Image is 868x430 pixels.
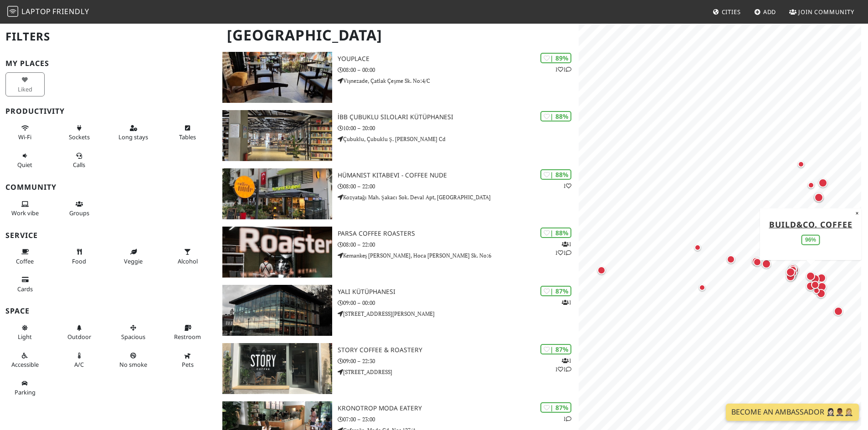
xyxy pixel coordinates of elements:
div: | 88% [540,169,571,180]
div: | 87% [540,402,571,413]
button: Coffee [5,244,45,268]
button: Accessible [5,348,45,372]
button: Food [60,244,99,268]
div: Map marker [806,180,817,191]
span: Outdoor area [67,333,91,341]
a: YouPlace | 89% 11 YouPlace 08:00 – 00:00 Vişnezade, Çatlak Çeşme Sk. No:4/C [217,52,579,103]
img: YouPlace [222,52,332,103]
button: Pets [168,348,207,372]
p: 1 1 [555,65,571,74]
p: 1 [563,415,571,423]
h1: [GEOGRAPHIC_DATA] [220,23,577,48]
span: People working [11,209,39,217]
p: Kemankeş [PERSON_NAME], Hoca [PERSON_NAME] Sk. No:6 [338,251,579,260]
a: Parsa Coffee Roasters | 88% 111 Parsa Coffee Roasters 08:00 – 22:00 Kemankeş [PERSON_NAME], Hoca ... [217,227,579,278]
h3: Productivity [5,107,211,116]
div: Map marker [725,253,737,265]
div: Map marker [762,252,773,263]
div: Map marker [786,263,798,275]
span: Cities [722,8,741,16]
div: Map marker [692,242,703,253]
div: Map marker [815,272,828,284]
span: Friendly [52,6,89,16]
button: Cards [5,272,45,296]
div: Map marker [750,255,762,267]
button: Spacious [114,320,153,344]
p: Vişnezade, Çatlak Çeşme Sk. No:4/C [338,76,579,85]
div: Map marker [760,258,773,270]
div: Map marker [751,256,763,268]
p: 09:00 – 22:30 [338,357,579,365]
span: Smoke free [119,360,147,369]
div: Map marker [787,263,799,274]
img: İBB Çubuklu Siloları Kütüphanesi [222,110,332,161]
span: Veggie [124,257,143,265]
div: Map marker [811,285,822,296]
span: Coffee [16,257,34,265]
div: Map marker [787,264,799,276]
div: Map marker [817,177,829,189]
p: 07:00 – 23:00 [338,415,579,424]
a: Cities [709,4,745,20]
button: Veggie [114,244,153,268]
p: 08:00 – 22:00 [338,182,579,191]
h3: Yalı Kütüphanesi [338,288,579,296]
span: Video/audio calls [73,161,85,169]
img: Story Coffee & Roastery [222,343,332,394]
a: Hümanist Kitabevi - Coffee Nude | 88% 1 Hümanist Kitabevi - Coffee Nude 08:00 – 22:00 Kozyatağı M... [217,168,579,219]
span: Natural light [18,333,32,341]
div: Map marker [596,264,607,276]
p: [STREET_ADDRESS][PERSON_NAME] [338,309,579,318]
img: LaptopFriendly [7,6,18,17]
a: Yalı Kütüphanesi | 87% 1 Yalı Kütüphanesi 09:00 – 00:00 [STREET_ADDRESS][PERSON_NAME] [217,285,579,336]
div: Map marker [784,270,797,283]
h2: Filters [5,23,211,51]
span: Pet friendly [182,360,194,369]
img: Hümanist Kitabevi - Coffee Nude [222,168,332,219]
span: Stable Wi-Fi [18,133,31,141]
span: Air conditioned [74,360,84,369]
span: Quiet [17,161,32,169]
div: Map marker [778,207,789,218]
div: | 88% [540,111,571,121]
button: Sockets [60,121,99,145]
a: Join Community [786,4,858,20]
span: Credit cards [17,285,33,293]
span: Alcohol [178,257,198,265]
span: Restroom [174,333,201,341]
button: Groups [60,197,99,221]
p: 1 [563,182,571,190]
h3: My Places [5,59,211,68]
span: Laptop [21,6,51,16]
span: Long stays [118,133,148,141]
div: | 87% [540,344,571,354]
div: Map marker [804,280,817,293]
button: Calls [60,148,99,172]
h3: Service [5,231,211,240]
button: Work vibe [5,197,45,221]
a: Story Coffee & Roastery | 87% 111 Story Coffee & Roastery 09:00 – 22:30 [STREET_ADDRESS] [217,343,579,394]
a: LaptopFriendly LaptopFriendly [7,4,89,20]
button: Light [5,320,45,344]
div: Map marker [752,255,763,266]
h3: Parsa Coffee Roasters [338,230,579,238]
p: 1 1 1 [555,356,571,374]
h3: Space [5,307,211,315]
div: Map marker [697,282,708,293]
img: Yalı Kütüphanesi [222,285,332,336]
a: Build&Co. Coffee [769,218,853,229]
p: Kozyatağı Mah. Şakacı Sok. Deval Apt, [GEOGRAPHIC_DATA] [338,193,579,202]
button: Long stays [114,121,153,145]
div: Map marker [809,279,821,291]
span: Parking [15,388,36,396]
div: Map marker [832,305,845,318]
div: Map marker [804,270,817,283]
span: Power sockets [69,133,90,141]
div: Map marker [812,191,825,203]
div: Map marker [816,280,828,293]
h3: İBB Çubuklu Siloları Kütüphanesi [338,113,579,121]
p: 09:00 – 00:00 [338,298,579,307]
span: Add [763,8,776,16]
button: Quiet [5,148,45,172]
span: Join Community [798,8,854,16]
